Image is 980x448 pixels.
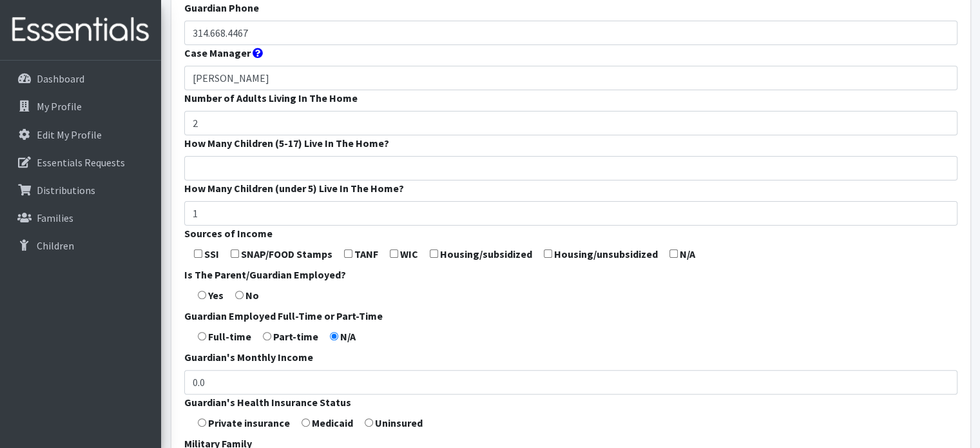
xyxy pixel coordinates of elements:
[204,246,219,262] label: SSI
[184,180,404,196] label: How Many Children (under 5) Live In The Home?
[5,177,156,203] a: Distributions
[37,128,102,141] p: Edit My Profile
[245,287,259,303] label: No
[5,205,156,231] a: Families
[208,329,251,344] label: Full-time
[340,329,356,344] label: N/A
[375,415,423,431] label: Uninsured
[5,150,156,175] a: Essentials Requests
[354,246,378,262] label: TANF
[680,246,695,262] label: N/A
[253,48,263,58] i: Person at the agency who is assigned to this family.
[5,8,156,52] img: HumanEssentials
[184,90,358,106] label: Number of Adults Living In The Home
[5,93,156,119] a: My Profile
[400,246,418,262] label: WIC
[184,394,351,410] label: Guardian's Health Insurance Status
[5,66,156,92] a: Dashboard
[37,72,84,85] p: Dashboard
[312,415,353,431] label: Medicaid
[273,329,318,344] label: Part-time
[208,415,290,431] label: Private insurance
[241,246,332,262] label: SNAP/FOOD Stamps
[184,349,313,365] label: Guardian's Monthly Income
[184,308,383,324] label: Guardian Employed Full-Time or Part-Time
[37,156,125,169] p: Essentials Requests
[37,100,82,113] p: My Profile
[554,246,658,262] label: Housing/unsubsidized
[208,287,224,303] label: Yes
[184,226,273,241] label: Sources of Income
[37,211,73,224] p: Families
[440,246,532,262] label: Housing/subsidized
[37,184,95,197] p: Distributions
[5,233,156,258] a: Children
[184,135,389,151] label: How Many Children (5-17) Live In The Home?
[37,239,74,252] p: Children
[5,122,156,148] a: Edit My Profile
[184,267,346,282] label: Is The Parent/Guardian Employed?
[184,45,251,61] label: Case Manager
